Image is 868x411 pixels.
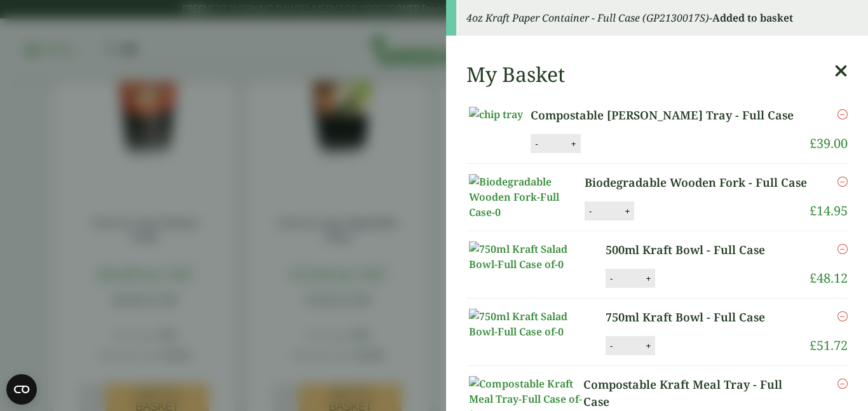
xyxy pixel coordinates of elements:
a: Remove this item [837,174,848,189]
a: 750ml Kraft Bowl - Full Case [606,309,787,326]
button: - [531,138,541,149]
img: 750ml Kraft Salad Bowl-Full Case of-0 [469,241,583,272]
a: Remove this item [837,309,848,324]
a: Remove this item [837,376,848,391]
button: Open CMP widget [6,374,37,405]
img: chip tray [469,107,523,122]
strong: Added to basket [712,11,793,25]
h2: My Basket [466,62,565,86]
button: + [567,138,580,149]
span: £ [810,337,817,354]
span: £ [810,202,817,219]
button: + [621,206,634,217]
span: £ [810,135,817,152]
bdi: 51.72 [810,337,848,354]
img: Biodegradable Wooden Fork-Full Case-0 [469,174,583,220]
a: 500ml Kraft Bowl - Full Case [606,241,787,259]
button: + [642,340,654,351]
a: Remove this item [837,241,848,257]
bdi: 48.12 [810,269,848,286]
em: 4oz Kraft Paper Container - Full Case (GP2130017S) [466,11,709,25]
img: 750ml Kraft Salad Bowl-Full Case of-0 [469,309,583,339]
a: Compostable [PERSON_NAME] Tray - Full Case [531,107,801,124]
button: - [606,340,616,351]
button: - [585,206,595,217]
button: - [606,273,616,284]
a: Compostable Kraft Meal Tray - Full Case [583,376,810,410]
button: + [642,273,654,284]
a: Remove this item [837,107,848,122]
a: Biodegradable Wooden Fork - Full Case [585,174,808,191]
bdi: 14.95 [810,202,848,219]
bdi: 39.00 [810,135,848,152]
span: £ [810,269,817,286]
